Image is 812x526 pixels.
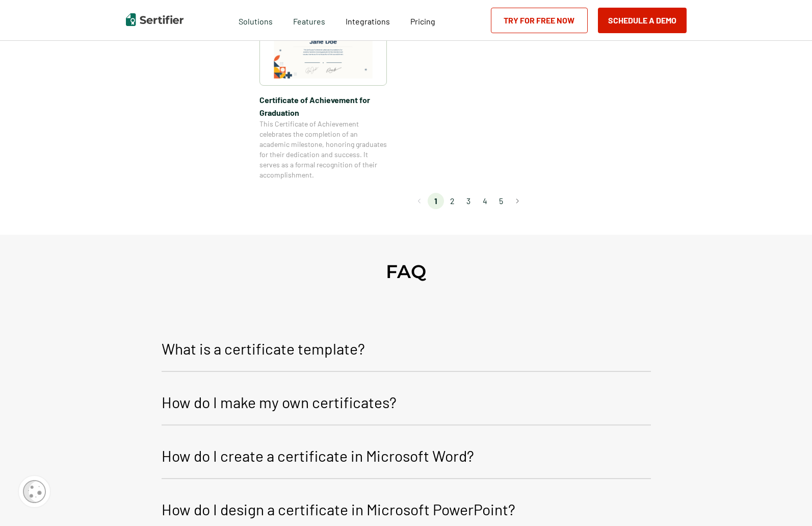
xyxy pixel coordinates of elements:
[346,16,390,26] span: Integrations
[410,16,435,26] span: Pricing
[259,93,387,119] span: Certificate of Achievement for Graduation
[386,260,426,283] h2: FAQ
[162,382,651,425] button: How do I make my own certificates?
[162,390,397,414] p: How do I make my own certificates?
[598,8,687,33] button: Schedule a Demo
[126,13,184,26] img: Sertifier | Digital Credentialing Platform
[259,2,387,180] a: Certificate of Achievement for GraduationCertificate of Achievement for GraduationThis Certificat...
[444,193,460,209] li: page 2
[293,14,325,27] span: Features
[410,14,435,27] a: Pricing
[346,14,390,27] a: Integrations
[162,443,474,468] p: How do I create a certificate in Microsoft Word?
[162,497,515,521] p: How do I design a certificate in Microsoft PowerPoint?
[259,119,387,180] span: This Certificate of Achievement celebrates the completion of an academic milestone, honoring grad...
[491,8,588,33] a: Try for Free Now
[428,193,444,209] li: page 1
[460,193,477,209] li: page 3
[239,14,273,27] span: Solutions
[162,336,365,361] p: What is a certificate template?
[23,480,46,503] img: Cookie Popup Icon
[761,477,812,526] iframe: Chat Widget
[274,9,373,79] img: Certificate of Achievement for Graduation
[411,193,428,209] button: Go to previous page
[162,329,651,372] button: What is a certificate template?
[493,193,509,209] li: page 5
[509,193,526,209] button: Go to next page
[477,193,493,209] li: page 4
[162,436,651,479] button: How do I create a certificate in Microsoft Word?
